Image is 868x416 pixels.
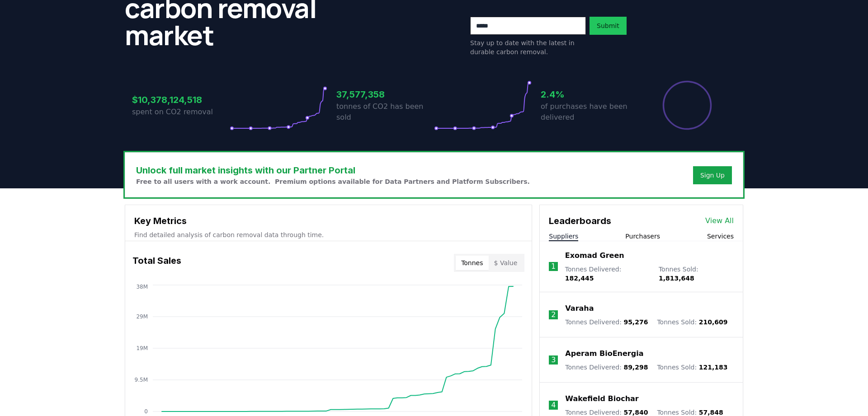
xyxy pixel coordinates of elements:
p: Tonnes Sold : [659,265,734,283]
tspan: 19M [136,345,148,351]
a: Aperam BioEnergia [565,348,643,359]
button: Sign Up [693,166,732,184]
tspan: 0 [144,408,148,415]
h3: Key Metrics [134,214,523,228]
button: Suppliers [549,232,578,241]
h3: Total Sales [132,254,181,272]
p: Stay up to date with the latest in durable carbon removal. [470,38,586,56]
div: Percentage of sales delivered [662,80,712,131]
p: of purchases have been delivered [541,101,638,123]
p: 2 [551,309,556,320]
span: 95,276 [623,318,648,326]
p: Tonnes Delivered : [565,363,648,372]
button: $ Value [489,256,523,270]
a: View All [705,215,734,226]
span: 57,848 [699,409,723,416]
a: Varaha [565,303,594,314]
a: Sign Up [700,171,725,180]
span: 1,813,648 [659,275,694,282]
button: Submit [590,17,627,35]
p: Find detailed analysis of carbon removal data through time. [134,230,523,239]
span: 182,445 [565,275,594,282]
span: 121,183 [699,364,728,371]
p: 4 [551,400,556,411]
button: Purchasers [625,232,660,241]
p: tonnes of CO2 has been sold [336,101,434,123]
h3: Unlock full market insights with our Partner Portal [136,164,530,177]
p: 3 [551,355,556,365]
p: spent on CO2 removal [132,107,230,117]
p: Tonnes Sold : [657,318,727,327]
button: Services [707,232,734,241]
tspan: 29M [136,313,148,320]
p: Free to all users with a work account. Premium options available for Data Partners and Platform S... [136,177,530,186]
span: 89,298 [623,364,648,371]
tspan: 9.5M [135,377,148,383]
p: Tonnes Delivered : [565,265,650,283]
h3: 37,577,358 [336,88,434,101]
h3: $10,378,124,518 [132,93,230,107]
h3: 2.4% [541,88,638,101]
p: Tonnes Sold : [657,363,727,372]
p: 1 [551,261,556,272]
button: Tonnes [456,256,488,270]
span: 210,609 [699,318,728,326]
tspan: 38M [136,284,148,290]
span: 57,840 [623,409,648,416]
h3: Leaderboards [549,214,611,228]
p: Tonnes Delivered : [565,318,648,327]
a: Wakefield Biochar [565,393,638,404]
a: Exomad Green [565,250,624,261]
